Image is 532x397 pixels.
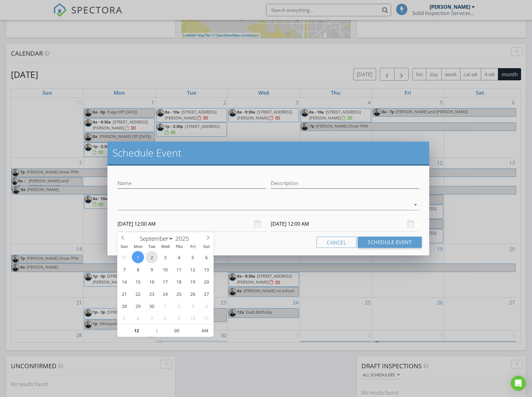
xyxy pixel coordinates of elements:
span: September 9, 2025 [146,263,158,275]
span: September 19, 2025 [187,275,199,288]
span: September 18, 2025 [173,275,185,288]
span: Tue [145,245,159,249]
span: September 16, 2025 [146,275,158,288]
span: September 1, 2025 [132,251,144,263]
span: September 3, 2025 [159,251,172,263]
span: September 2, 2025 [146,251,158,263]
span: September 24, 2025 [159,288,172,300]
span: September 20, 2025 [201,275,213,288]
span: Fri [186,245,200,249]
button: Schedule Event [358,237,422,248]
span: September 6, 2025 [201,251,213,263]
input: Select date [271,216,419,232]
span: September 14, 2025 [118,275,130,288]
span: September 25, 2025 [173,288,185,300]
span: : [156,324,158,337]
span: Thu [172,245,186,249]
span: October 9, 2025 [173,312,185,324]
span: Sun [117,245,131,249]
span: October 5, 2025 [118,312,130,324]
span: October 11, 2025 [201,312,213,324]
span: September 21, 2025 [118,288,130,300]
span: Sat [200,245,214,249]
span: September 29, 2025 [132,300,144,312]
span: September 11, 2025 [173,263,185,275]
span: September 15, 2025 [132,275,144,288]
span: September 4, 2025 [173,251,185,263]
span: September 28, 2025 [118,300,130,312]
span: September 23, 2025 [146,288,158,300]
span: Wed [159,245,172,249]
span: October 4, 2025 [201,300,213,312]
span: September 5, 2025 [187,251,199,263]
span: October 1, 2025 [159,300,172,312]
span: October 10, 2025 [187,312,199,324]
span: September 17, 2025 [159,275,172,288]
span: Mon [131,245,145,249]
span: September 22, 2025 [132,288,144,300]
span: September 7, 2025 [118,263,130,275]
span: September 26, 2025 [187,288,199,300]
span: October 8, 2025 [159,312,172,324]
span: October 3, 2025 [187,300,199,312]
span: September 30, 2025 [146,300,158,312]
input: Select date [117,216,266,232]
span: September 10, 2025 [159,263,172,275]
span: September 8, 2025 [132,263,144,275]
div: Open Intercom Messenger [511,376,526,391]
span: Click to toggle [196,324,213,337]
span: September 12, 2025 [187,263,199,275]
span: September 27, 2025 [201,288,213,300]
span: October 6, 2025 [132,312,144,324]
i: arrow_drop_down [412,201,419,209]
input: Year [173,234,194,243]
button: Cancel [316,237,356,248]
span: October 2, 2025 [173,300,185,312]
span: August 31, 2025 [118,251,130,263]
span: October 7, 2025 [146,312,158,324]
h2: Schedule Event [112,147,425,159]
span: September 13, 2025 [201,263,213,275]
